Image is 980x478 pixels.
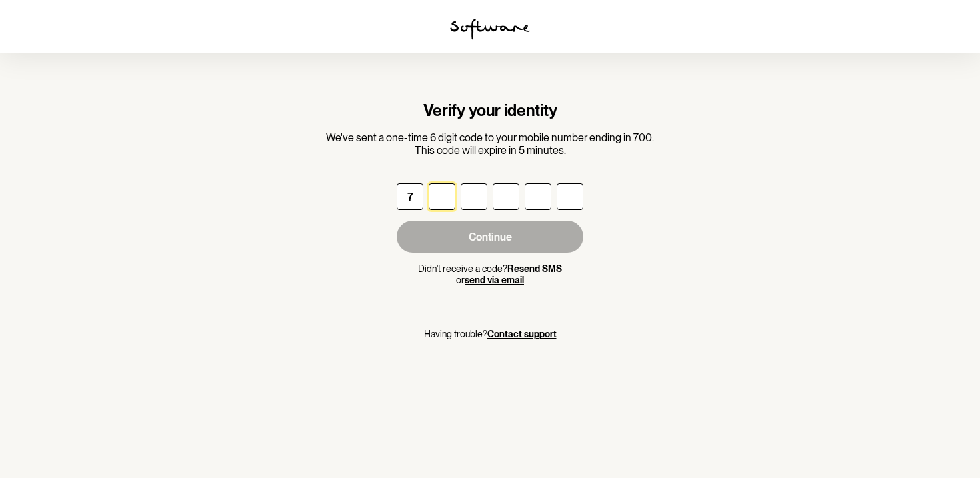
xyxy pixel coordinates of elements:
button: Continue [397,221,583,253]
p: Didn't receive a code? [397,263,583,275]
p: This code will expire in 5 minutes. [326,144,654,157]
p: We've sent a one-time 6 digit code to your mobile number ending in 700. [326,131,654,144]
button: send via email [465,275,524,286]
h1: Verify your identity [326,101,654,121]
p: or [397,275,583,286]
a: Contact support [487,329,557,339]
p: Having trouble? [424,329,557,340]
button: Resend SMS [507,263,562,275]
img: software logo [450,19,530,40]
